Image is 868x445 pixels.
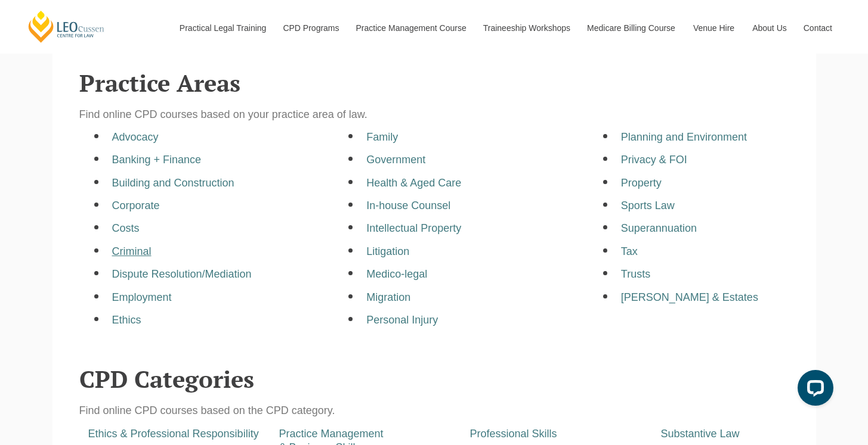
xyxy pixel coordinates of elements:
[274,2,347,54] a: CPD Programs
[112,245,152,257] a: Criminal
[27,10,106,43] a: [PERSON_NAME] Centre for Law
[112,177,234,189] a: Building and Construction
[788,365,838,415] iframe: LiveChat chat widget
[366,200,450,211] a: In-house Counsel
[621,245,638,257] a: Tax
[171,2,274,54] a: Practical Legal Training
[661,428,740,440] a: Substantive Law
[79,366,789,392] h2: CPD Categories
[743,2,795,54] a: About Us
[112,131,159,143] a: Advocacy
[347,2,474,54] a: Practice Management Course
[79,108,789,122] p: Find online CPD courses based on your practice area of law.
[366,268,427,280] a: Medico-legal
[79,70,789,96] h2: Practice Areas
[79,404,789,418] p: Find online CPD courses based on the CPD category.
[474,2,578,54] a: Traineeship Workshops
[112,291,172,303] a: Employment
[621,222,697,234] a: Superannuation
[621,154,687,166] a: Privacy & FOI
[684,2,743,54] a: Venue Hire
[366,222,461,234] a: Intellectual Property
[366,291,410,303] a: Migration
[366,314,438,326] a: Personal Injury
[366,154,425,166] a: Government
[112,222,140,234] a: Costs
[366,177,461,189] a: Health & Aged Care
[578,2,684,54] a: Medicare Billing Course
[621,177,662,189] a: Property
[795,2,841,54] a: Contact
[470,428,557,440] a: Professional Skills
[366,131,398,143] a: Family
[621,291,758,303] a: [PERSON_NAME] & Estates
[112,268,252,280] a: Dispute Resolution/Mediation
[112,200,160,211] a: Corporate
[366,245,409,257] a: Litigation
[621,268,650,280] a: Trusts
[112,314,141,326] a: Ethics
[621,131,747,143] a: Planning and Environment
[88,428,259,440] a: Ethics & Professional Responsibility
[621,200,675,211] a: Sports Law
[112,154,202,166] a: Banking + Finance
